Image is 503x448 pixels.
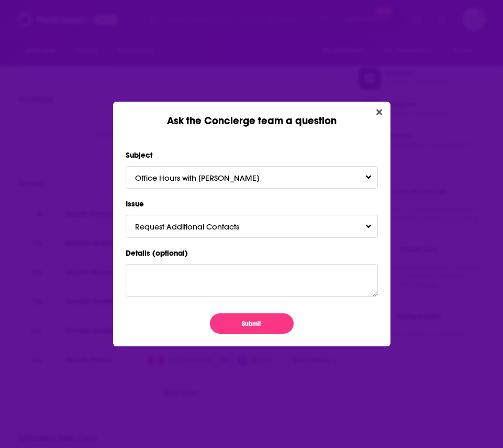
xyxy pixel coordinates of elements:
button: Submit [210,313,294,334]
span: Request Additional Contacts [135,222,260,232]
span: Office Hours with [PERSON_NAME] [135,173,280,183]
label: Details (optional) [126,246,378,260]
div: Ask the Concierge team a question [113,102,390,127]
label: Subject [126,148,378,162]
button: Close [372,106,386,119]
button: Request Additional ContactsToggle Pronoun Dropdown [126,215,378,237]
button: Office Hours with [PERSON_NAME]Toggle Pronoun Dropdown [126,166,378,189]
label: Issue [126,197,378,211]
